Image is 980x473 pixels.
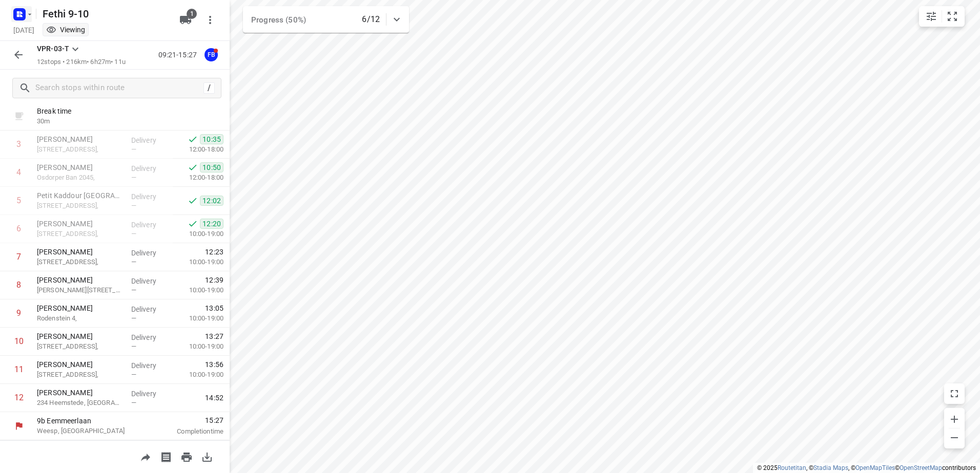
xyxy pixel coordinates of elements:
[37,257,123,267] p: [STREET_ADDRESS],
[243,6,409,33] div: Progress (50%)6/12
[205,247,223,257] span: 12:23
[131,314,136,322] span: —
[37,247,123,257] p: [PERSON_NAME]
[200,196,223,206] span: 12:02
[188,162,198,173] svg: Done
[16,139,21,149] div: 3
[205,275,223,285] span: 12:39
[37,44,69,54] p: VPR-03-T
[131,304,169,314] p: Delivery
[187,9,197,19] span: 1
[46,25,85,35] div: Viewing
[778,464,806,471] a: Routetitan
[37,201,123,211] p: [STREET_ADDRESS],
[37,426,144,436] p: Weesp, [GEOGRAPHIC_DATA]
[14,393,24,402] div: 12
[37,219,123,229] p: [PERSON_NAME]
[175,10,196,30] button: 1
[131,135,169,145] p: Delivery
[131,174,136,181] span: —
[16,224,21,233] div: 6
[188,196,198,206] svg: Done
[188,219,198,229] svg: Done
[16,252,21,262] div: 7
[37,106,123,116] p: Break time
[200,162,223,173] span: 10:50
[188,134,198,144] svg: Done
[16,280,21,290] div: 8
[131,332,169,342] p: Delivery
[131,360,169,371] p: Delivery
[362,13,380,26] p: 6/12
[200,219,223,229] span: 12:20
[200,134,223,144] span: 10:35
[156,451,176,461] span: Print shipping labels
[131,145,136,153] span: —
[135,451,156,461] span: Share route
[37,398,123,408] p: 234 Heemstede, Amstelveen
[131,163,169,174] p: Delivery
[205,359,223,370] span: 13:56
[919,6,965,27] div: small contained button group
[900,464,942,471] a: OpenStreetMap
[156,426,223,437] p: Completion time
[200,10,220,30] button: More
[37,229,123,239] p: [STREET_ADDRESS],
[173,257,223,267] p: 10:00-19:00
[131,342,136,350] span: —
[14,364,24,374] div: 11
[37,331,123,341] p: [PERSON_NAME]
[201,50,221,59] span: Assigned to Fethi B
[158,50,201,60] p: 09:21-15:27
[855,464,895,471] a: OpenMapTiles
[197,451,217,461] span: Download route
[37,144,123,155] p: [STREET_ADDRESS],
[173,370,223,380] p: 10:00-19:00
[37,370,123,380] p: [STREET_ADDRESS],
[37,388,123,398] p: [PERSON_NAME]
[203,82,215,94] div: /
[173,341,223,352] p: 10:00-19:00
[173,313,223,324] p: 10:00-19:00
[37,416,144,426] p: 9b Eemmeerlaan
[131,220,169,230] p: Delivery
[251,15,306,25] span: Progress (50%)
[37,190,123,201] p: Petit Kaddour [GEOGRAPHIC_DATA]
[205,303,223,313] span: 13:05
[131,399,136,406] span: —
[37,285,123,295] p: [PERSON_NAME][STREET_ADDRESS],
[173,144,223,155] p: 12:00-18:00
[16,167,21,177] div: 4
[37,57,126,67] p: 12 stops • 216km • 6h27m • 11u
[14,336,24,346] div: 10
[37,275,123,285] p: [PERSON_NAME]
[37,134,123,144] p: [PERSON_NAME]
[37,173,123,183] p: Osdorper Ban 2045,
[16,308,21,318] div: 9
[131,371,136,378] span: —
[131,258,136,266] span: —
[131,248,169,258] p: Delivery
[131,230,136,238] span: —
[176,451,197,461] span: Print route
[131,202,136,209] span: —
[37,162,123,173] p: [PERSON_NAME]
[757,464,976,471] li: © 2025 , © , © © contributors
[37,313,123,324] p: Rodenstein 4,
[205,393,223,403] span: 14:52
[173,229,223,239] p: 10:00-19:00
[37,303,123,313] p: [PERSON_NAME]
[37,359,123,370] p: [PERSON_NAME]
[37,341,123,352] p: [STREET_ADDRESS],
[131,276,169,286] p: Delivery
[131,286,136,294] span: —
[131,191,169,202] p: Delivery
[173,285,223,295] p: 10:00-19:00
[131,389,169,399] p: Delivery
[205,331,223,341] span: 13:27
[156,415,223,425] span: 15:27
[16,196,21,205] div: 5
[173,173,223,183] p: 12:00-18:00
[35,80,203,96] input: Search stops within route
[37,116,123,126] p: 30 m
